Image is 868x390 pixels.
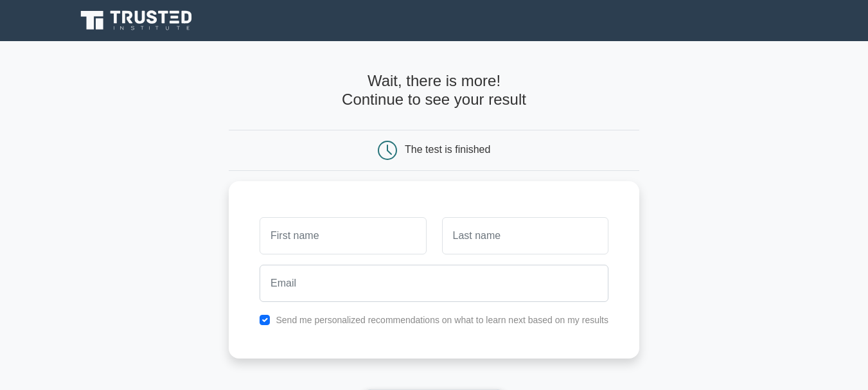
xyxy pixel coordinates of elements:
[442,217,608,254] input: Last name
[276,315,608,325] label: Send me personalized recommendations on what to learn next based on my results
[260,265,608,302] input: Email
[405,144,490,155] div: The test is finished
[260,217,426,254] input: First name
[229,72,639,109] h4: Wait, there is more! Continue to see your result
